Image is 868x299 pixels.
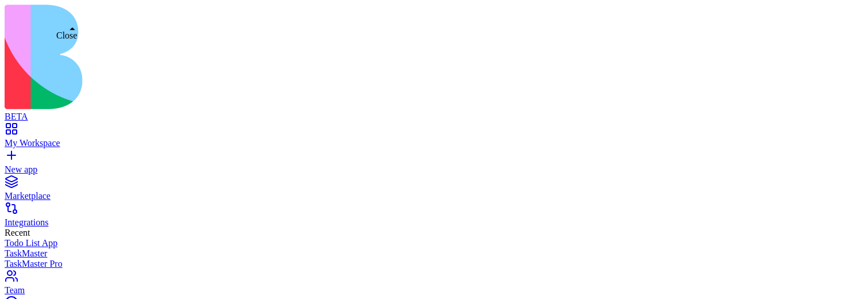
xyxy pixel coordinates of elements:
[5,259,863,269] a: TaskMaster Pro
[5,238,863,248] a: Todo List App
[5,154,863,175] a: New app
[5,207,863,228] a: Integrations
[5,191,863,201] div: Marketplace
[5,275,863,296] a: Team
[5,228,30,237] span: Recent
[56,30,77,41] div: Close
[5,285,863,296] div: Team
[5,128,863,148] a: My Workspace
[5,138,863,148] div: My Workspace
[5,101,863,122] a: BETA
[5,217,863,228] div: Integrations
[5,248,863,259] a: TaskMaster
[5,164,863,175] div: New app
[5,5,466,109] img: logo
[5,181,863,201] a: Marketplace
[5,112,863,122] div: BETA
